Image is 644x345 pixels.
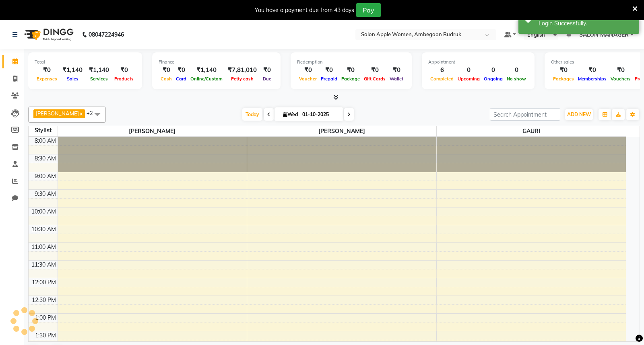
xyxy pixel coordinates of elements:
span: [PERSON_NAME] [36,110,79,117]
div: Stylist [29,126,58,135]
span: SALON MANAGER [579,31,629,39]
input: Search Appointment [490,108,560,121]
div: 9:00 AM [33,172,58,181]
div: 12:00 PM [30,278,58,287]
span: Online/Custom [188,76,225,82]
div: 0 [505,66,528,75]
span: Package [339,76,362,82]
div: ₹0 [362,66,388,75]
span: Gift Cards [362,76,388,82]
span: Card [174,76,188,82]
button: Pay [356,3,381,17]
div: ₹0 [260,66,274,75]
div: 0 [456,66,482,75]
b: 08047224946 [89,23,124,46]
span: [PERSON_NAME] [247,126,436,136]
div: Login Successfully. [539,19,633,28]
div: ₹0 [388,66,405,75]
div: Appointment [428,59,528,66]
span: GAURI [437,126,626,136]
div: 9:30 AM [33,190,58,198]
span: Wallet [388,76,405,82]
div: ₹0 [551,66,576,75]
div: 8:00 AM [33,137,58,145]
div: ₹0 [35,66,59,75]
div: 8:30 AM [33,154,58,163]
div: ₹0 [576,66,609,75]
a: x [79,110,83,117]
div: 10:30 AM [30,225,58,234]
span: Expenses [35,76,59,82]
span: Services [88,76,110,82]
input: 2025-10-01 [300,109,340,121]
div: ₹0 [174,66,188,75]
div: ₹0 [319,66,339,75]
span: Sales [65,76,80,82]
div: ₹1,140 [188,66,225,75]
span: [PERSON_NAME] [58,126,247,136]
div: 0 [482,66,505,75]
div: Redemption [297,59,405,66]
div: 11:30 AM [30,261,58,269]
div: Total [35,59,136,66]
div: 12:30 PM [30,296,58,304]
span: Upcoming [456,76,482,82]
span: Due [261,76,273,82]
span: Wed [281,111,300,117]
span: Voucher [297,76,319,82]
div: 6 [428,66,456,75]
div: ₹7,81,010 [225,66,260,75]
span: Cash [159,76,174,82]
div: 1:00 PM [33,314,58,322]
div: 11:00 AM [30,243,58,251]
div: ₹1,140 [59,66,86,75]
span: Completed [428,76,456,82]
div: ₹1,140 [86,66,112,75]
div: ₹0 [339,66,362,75]
img: logo [21,23,76,46]
div: 10:00 AM [30,207,58,216]
div: You have a payment due from 43 days [255,6,354,14]
span: +2 [87,110,99,116]
span: Packages [551,76,576,82]
div: ₹0 [112,66,136,75]
div: ₹0 [159,66,174,75]
div: Finance [159,59,274,66]
button: ADD NEW [565,109,593,120]
div: ₹0 [609,66,633,75]
span: Petty cash [229,76,256,82]
span: Vouchers [609,76,633,82]
span: Prepaid [319,76,339,82]
span: ADD NEW [567,111,591,117]
div: 1:30 PM [33,331,58,340]
div: ₹0 [297,66,319,75]
span: Ongoing [482,76,505,82]
span: No show [505,76,528,82]
span: Memberships [576,76,609,82]
span: Products [112,76,136,82]
span: Today [242,108,262,121]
